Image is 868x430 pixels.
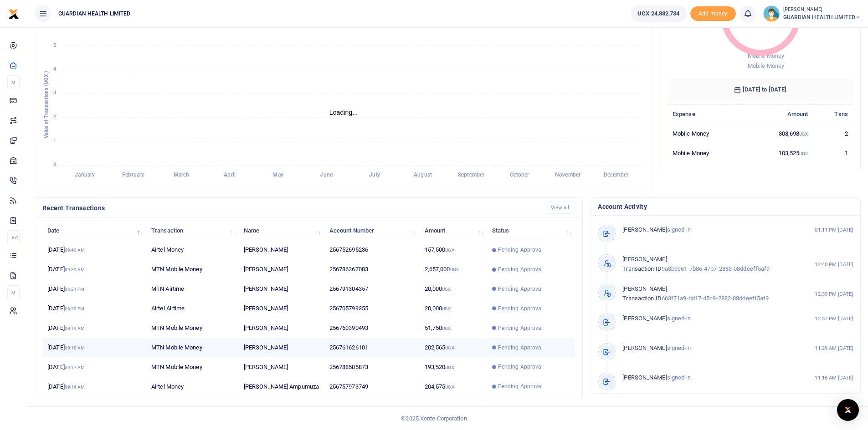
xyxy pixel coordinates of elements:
[324,377,420,396] td: 256757973749
[53,66,56,72] tspan: 4
[239,221,324,240] th: Name: activate to sort column ascending
[324,319,420,338] td: 256760390493
[487,221,575,240] th: Status: activate to sort column ascending
[813,104,853,124] th: Txns
[239,299,324,319] td: [PERSON_NAME]
[498,304,543,313] span: Pending Approval
[458,172,485,178] tspan: September
[622,265,661,272] span: Transaction ID
[272,172,283,178] tspan: May
[8,9,19,20] img: logo-small
[42,203,539,213] h4: Recent Transactions
[783,6,861,14] small: [PERSON_NAME]
[53,138,56,144] tspan: 1
[419,357,487,377] td: 193,520
[42,221,146,240] th: Date: activate to sort column descending
[799,151,808,156] small: UGX
[65,365,85,370] small: 09:17 AM
[53,42,56,48] tspan: 5
[746,104,813,124] th: Amount
[419,240,487,260] td: 157,500
[622,285,667,292] span: [PERSON_NAME]
[555,172,581,178] tspan: November
[65,326,85,331] small: 09:19 AM
[65,287,85,292] small: 06:21 PM
[43,71,49,139] text: Value of Transactions (UGX )
[622,315,667,322] span: [PERSON_NAME]
[622,225,795,235] p: signed-in
[7,285,20,300] li: M
[815,374,853,382] small: 11:16 AM [DATE]
[637,9,679,18] span: UGX 24,882,734
[815,226,853,234] small: 01:11 PM [DATE]
[53,114,56,120] tspan: 2
[445,345,454,350] small: UGX
[324,260,420,279] td: 256786367083
[813,143,853,162] td: 1
[146,240,239,260] td: Airtel Money
[783,13,861,21] span: GUARDIAN HEALTH LIMITED
[813,124,853,143] td: 2
[146,260,239,279] td: MTN Mobile Money
[65,345,85,350] small: 09:18 AM
[7,230,20,245] li: Ac
[815,261,853,268] small: 12:40 PM [DATE]
[42,240,146,260] td: [DATE]
[324,279,420,299] td: 256791304357
[42,357,146,377] td: [DATE]
[748,52,784,59] span: Mobile Money
[799,132,808,137] small: UGX
[42,260,146,279] td: [DATE]
[763,5,861,22] a: profile-user [PERSON_NAME] GUARDIAN HEALTH LIMITED
[419,279,487,299] td: 20,000
[690,6,736,21] li: Toup your wallet
[690,6,736,21] span: Add money
[445,384,454,390] small: UGX
[815,315,853,323] small: 12:37 PM [DATE]
[498,344,543,352] span: Pending Approval
[146,357,239,377] td: MTN Mobile Money
[65,267,85,272] small: 09:39 AM
[324,357,420,377] td: 256788585873
[146,221,239,240] th: Transaction: activate to sort column ascending
[146,377,239,396] td: Airtel Money
[498,363,543,371] span: Pending Approval
[631,5,686,22] a: UGX 24,882,734
[320,172,333,178] tspan: June
[604,172,629,178] tspan: December
[622,226,667,233] span: [PERSON_NAME]
[239,377,324,396] td: [PERSON_NAME] Ampumuza
[65,384,85,390] small: 09:16 AM
[622,344,795,353] p: signed-in
[690,10,736,16] a: Add money
[746,143,813,162] td: 103,525
[445,248,454,253] small: UGX
[837,399,859,421] div: Open Intercom Messenger
[329,109,358,116] text: Loading...
[815,344,853,352] small: 11:29 AM [DATE]
[146,338,239,358] td: MTN Mobile Money
[419,377,487,396] td: 204,575
[748,62,784,69] span: Mobile Money
[53,90,56,96] tspan: 3
[622,284,795,304] p: 663f71a9-dd17-45c9-2882-08ddeeff5af9
[419,260,487,279] td: 2,657,000
[224,172,235,178] tspan: April
[763,5,780,22] img: profile-user
[239,240,324,260] td: [PERSON_NAME]
[622,256,667,263] span: [PERSON_NAME]
[668,124,746,143] td: Mobile Money
[498,265,543,273] span: Pending Approval
[369,172,380,178] tspan: July
[419,221,487,240] th: Amount: activate to sort column ascending
[498,246,543,254] span: Pending Approval
[498,382,543,390] span: Pending Approval
[442,306,451,311] small: UGX
[324,221,420,240] th: Account Number: activate to sort column ascending
[419,338,487,358] td: 202,565
[65,306,85,311] small: 06:20 PM
[53,162,56,167] tspan: 0
[668,79,853,101] h6: [DATE] to [DATE]
[746,124,813,143] td: 308,698
[239,279,324,299] td: [PERSON_NAME]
